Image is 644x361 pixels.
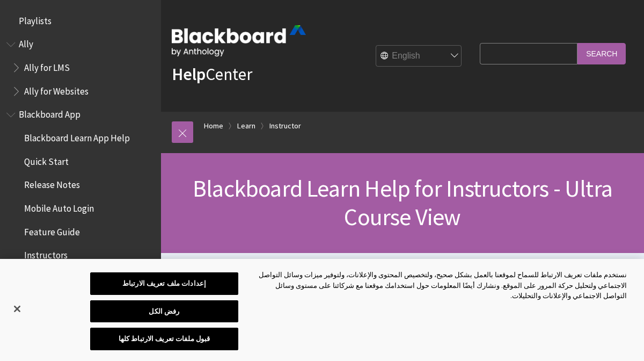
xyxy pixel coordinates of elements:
img: Blackboard by Anthology [172,25,306,56]
span: Ally for LMS [24,59,70,73]
span: Blackboard App [19,106,80,120]
button: إعدادات ملف تعريف الارتباط [90,272,238,295]
button: قبول ملفات تعريف الارتباط كلها [90,328,238,350]
span: Ally for Websites [24,82,89,97]
nav: Book outline for Anthology Ally Help [6,35,155,100]
span: Quick Start [24,153,69,167]
span: Mobile Auto Login [24,199,94,214]
nav: Book outline for Playlists [6,12,155,30]
a: Instructor [269,119,301,133]
span: Release Notes [24,176,80,191]
button: إغلاق [5,297,29,321]
button: رفض الكل [90,300,238,323]
input: Search [577,43,626,64]
a: HelpCenter [172,63,252,85]
span: Instructors [24,247,68,261]
a: Learn [237,119,255,133]
a: Home [204,119,223,133]
select: Site Language Selector [376,46,462,67]
span: Ally [19,35,33,50]
span: Blackboard Learn Help for Instructors - Ultra Course View [193,174,612,232]
strong: Help [172,63,206,85]
span: Playlists [19,12,52,26]
div: نستخدم ملفات تعريف الارتباط للسماح لموقعنا بالعمل بشكل صحيح، ولتخصيص المحتوى والإعلانات، ولتوفير ... [258,270,627,301]
span: Blackboard Learn App Help [24,129,130,143]
span: Feature Guide [24,223,80,237]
